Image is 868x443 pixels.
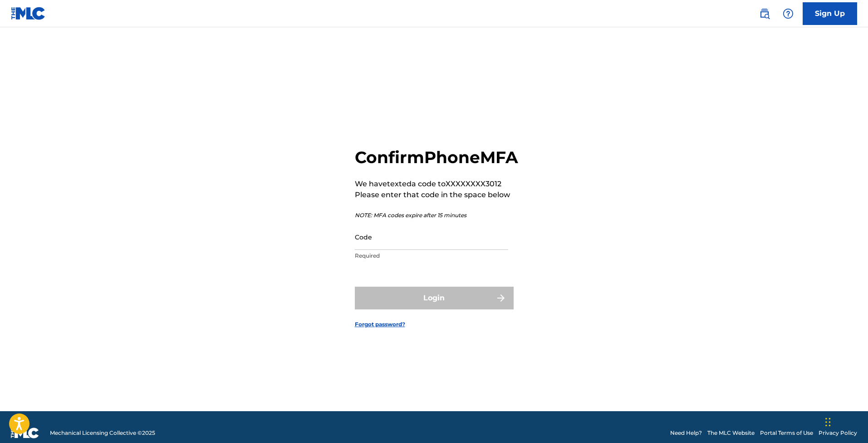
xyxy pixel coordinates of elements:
p: We have texted a code to XXXXXXXX3012 [355,179,518,189]
a: Public Search [755,5,774,23]
div: Help [779,5,797,23]
iframe: Chat Widget [823,399,868,443]
a: Portal Terms of Use [760,429,813,437]
a: Forgot password? [355,320,405,329]
div: Drag [825,408,831,436]
span: Mechanical Licensing Collective © 2025 [50,429,155,437]
a: Need Help? [670,429,702,437]
a: Privacy Policy [819,429,857,437]
p: Required [355,252,508,260]
img: MLC Logo [11,7,46,20]
h2: Confirm Phone MFA [355,147,518,168]
p: NOTE: MFA codes expire after 15 minutes [355,211,518,219]
img: search [759,8,770,19]
p: Please enter that code in the space below [355,189,518,200]
a: Sign Up [803,2,857,25]
a: The MLC Website [707,429,755,437]
img: logo [11,428,39,438]
img: help [783,8,794,19]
